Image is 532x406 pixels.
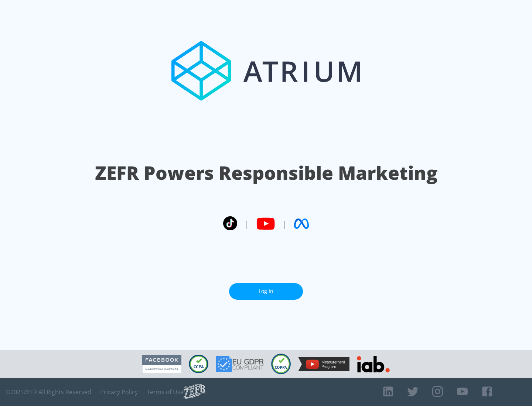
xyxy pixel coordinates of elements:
h1: ZEFR Powers Responsible Marketing [95,160,437,186]
img: IAB [357,356,390,372]
img: CCPA Compliant [189,355,208,373]
img: Facebook Marketing Partner [142,355,181,374]
a: Terms of Use [147,388,184,396]
a: Privacy Policy [100,388,138,396]
span: © 2025 ZEFR All Rights Reserved [6,388,91,396]
img: COPPA Compliant [271,354,291,374]
a: Log In [229,283,303,300]
img: YouTube Measurement Program [298,357,349,371]
span: | [245,218,249,229]
span: | [282,218,287,229]
img: GDPR Compliant [216,356,264,372]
